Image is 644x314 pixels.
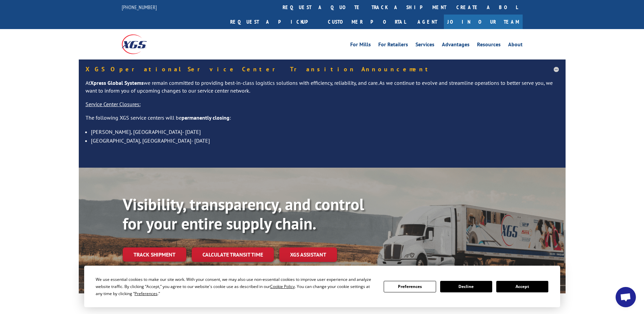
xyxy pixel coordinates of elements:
a: For Retailers [378,42,408,49]
a: XGS ASSISTANT [279,247,337,262]
a: Services [415,42,434,49]
div: Cookie Consent Prompt [84,266,560,307]
h5: XGS Operational Service Center Transition Announcement [86,66,559,72]
a: Open chat [616,287,636,307]
a: Track shipment [123,247,186,262]
a: Resources [477,42,501,49]
div: We use essential cookies to make our site work. With your consent, we may also use non-essential ... [96,276,376,297]
p: The following XGS service centers will be : [86,114,559,127]
button: Decline [440,281,492,292]
a: Agent [411,15,444,29]
u: Service Center Closures: [86,101,141,107]
a: Advantages [442,42,470,49]
span: Preferences [135,291,158,296]
a: For Mills [350,42,371,49]
a: Request a pickup [225,15,323,29]
li: [PERSON_NAME], [GEOGRAPHIC_DATA]- [DATE] [91,127,559,136]
p: At we remain committed to providing best-in-class logistics solutions with efficiency, reliabilit... [86,79,559,101]
li: [GEOGRAPHIC_DATA], [GEOGRAPHIC_DATA]- [DATE] [91,136,559,145]
a: [PHONE_NUMBER] [122,4,157,10]
button: Accept [496,281,548,292]
a: About [508,42,523,49]
a: Calculate transit time [192,247,274,262]
a: Customer Portal [323,15,411,29]
span: Cookie Policy [270,284,295,289]
button: Preferences [384,281,436,292]
strong: Xpress Global Systems [90,79,144,86]
a: Join Our Team [444,15,523,29]
strong: permanently closing [182,114,230,121]
b: Visibility, transparency, and control for your entire supply chain. [123,194,364,234]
